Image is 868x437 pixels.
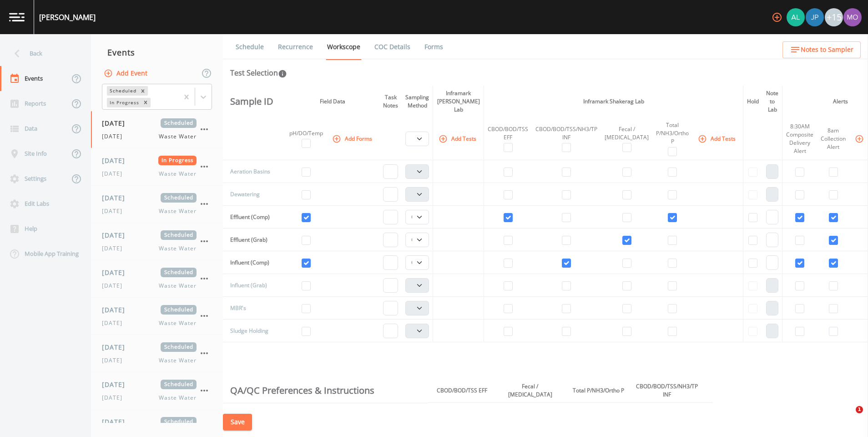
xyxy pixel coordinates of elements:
div: Total P/NH3/Ortho P [656,121,689,146]
td: Dewatering [223,183,277,206]
a: [DATE]Scheduled[DATE]Waste Water [91,298,223,335]
span: Scheduled [161,342,197,352]
div: jphillips@inframark.com [805,8,824,26]
span: [DATE] [102,230,131,240]
td: MBR's [223,297,277,320]
th: Total P/NH3/Ortho P [564,379,632,403]
div: CBOD/BOD/TSS EFF [488,125,528,142]
iframe: Intercom live chat [837,406,859,428]
button: Add Tests [696,131,739,146]
span: Scheduled [161,268,197,277]
a: [DATE]Scheduled[DATE]Waste Water [91,335,223,372]
svg: In this section you'll be able to select the analytical test to run, based on the media type, and... [278,69,287,78]
span: Waste Water [159,356,197,365]
th: Inframark Shakerag Lab [484,86,743,117]
td: Effluent (Comp) [223,206,277,229]
div: alexandria.coffman@inframark.com [786,8,805,26]
th: Inframark [PERSON_NAME] Lab [433,86,484,117]
div: Remove Scheduled [138,86,148,96]
span: [DATE] [102,193,131,203]
div: Fecal / [MEDICAL_DATA] [605,125,649,142]
span: Waste Water [159,282,197,290]
span: Scheduled [161,380,197,389]
th: Sampling Method [402,86,433,117]
div: [PERSON_NAME] [39,12,96,23]
span: Scheduled [161,417,197,427]
span: Waste Water [159,319,197,327]
span: [DATE] [102,417,131,427]
span: Scheduled [161,118,197,128]
span: Waste Water [159,132,197,141]
span: [DATE] [102,268,131,277]
span: Waste Water [159,170,197,178]
th: CBOD/BOD/TSS EFF [428,379,496,403]
span: [DATE] [102,118,131,128]
span: Waste Water [159,244,197,253]
th: Note to Lab [762,86,782,117]
button: Notes to Sampler [782,41,861,58]
div: +15 [825,8,843,26]
th: 8am Collection Alert [817,117,849,160]
span: [DATE] [102,342,131,352]
th: QA/QC Preferences & Instructions [223,379,428,403]
span: [DATE] [102,244,128,253]
a: Forms [423,34,444,60]
td: Effluent (Grab) [223,229,277,251]
th: Fecal / [MEDICAL_DATA] [496,379,564,403]
div: Events [91,41,223,64]
span: Notes to Sampler [801,44,853,56]
a: COC Details [373,34,412,60]
div: pH/DO/Temp [289,129,323,137]
div: Remove In Progress [141,98,151,107]
span: [DATE] [102,380,131,389]
th: Task Notes [379,86,402,117]
a: Recurrence [277,34,314,60]
button: Add Event [102,65,151,82]
a: [DATE]Scheduled[DATE]Waste Water [91,223,223,260]
span: Waste Water [159,394,197,402]
a: Schedule [234,34,265,60]
img: bf571bbc19c7eab584a26b70727ef01c [806,8,824,26]
span: Waste Water [159,207,197,215]
span: Scheduled [161,305,197,315]
img: ab5bdaa6834902a6458e7acb4093b11c [787,8,805,26]
div: CBOD/BOD/TSS/NH3/TP INF [535,125,597,142]
a: [DATE]Scheduled[DATE]Waste Water [91,111,223,148]
span: [DATE] [102,305,131,315]
th: CBOD/BOD/TSS/NH3/TP INF [632,379,701,403]
a: [DATE]In Progress[DATE]Waste Water [91,148,223,186]
span: 1 [856,406,863,413]
div: Test Selection [230,67,287,78]
th: Hold [743,86,763,117]
a: [DATE]Scheduled[DATE]Waste Water [91,186,223,223]
button: Add Forms [330,131,376,146]
th: Sample ID [223,86,277,117]
td: Sludge Holding [223,320,277,342]
a: Workscope [326,34,362,60]
a: [DATE]Scheduled[DATE]Waste Water [91,260,223,298]
span: [DATE] [102,170,128,178]
span: [DATE] [102,282,128,290]
a: [DATE]Scheduled[DATE]Waste Water [91,372,223,410]
td: Influent (Comp) [223,251,277,274]
span: [DATE] [102,132,128,141]
span: [DATE] [102,319,128,327]
button: Save [223,414,252,431]
td: Aeration Basins [223,160,277,183]
img: logo [9,13,25,21]
img: e5df77a8b646eb52ef3ad048c1c29e95 [843,8,862,26]
span: [DATE] [102,156,131,165]
span: [DATE] [102,394,128,402]
button: Add Tests [437,131,480,146]
th: Field Data [286,86,379,117]
span: [DATE] [102,207,128,215]
div: In Progress [107,98,141,107]
th: 8:30AM Composite Delivery Alert [782,117,818,160]
span: In Progress [158,156,197,165]
span: [DATE] [102,356,128,365]
span: Scheduled [161,230,197,240]
div: Scheduled [107,86,138,96]
span: Scheduled [161,193,197,203]
td: Influent (Grab) [223,274,277,297]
